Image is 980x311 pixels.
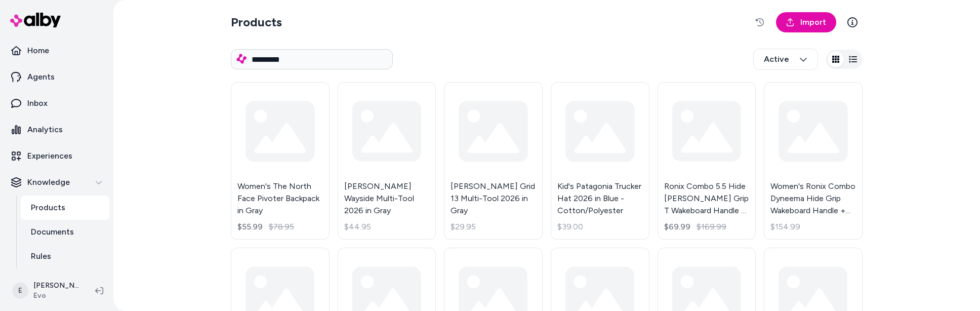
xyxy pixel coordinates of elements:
[27,124,63,136] p: Analytics
[4,118,109,142] a: Analytics
[27,150,72,162] p: Experiences
[551,82,649,240] a: Kid's Patagonia Trucker Hat 2026 in Blue - Cotton/Polyester$39.00
[27,97,48,109] p: Inbox
[4,65,109,89] a: Agents
[764,82,863,240] a: Women's Ronix Combo Dyneema Hide Grip Wakeboard Handle + 70 ft Mainline 2026 in [GEOGRAPHIC_DATA]...
[27,71,55,83] p: Agents
[4,170,109,195] button: Knowledge
[21,220,109,244] a: Documents
[21,196,109,220] a: Products
[231,82,330,240] a: Women's The North Face Pivoter Backpack in Gray$55.99$78.95
[776,12,836,32] a: Import
[444,82,543,240] a: [PERSON_NAME] Grid 13 Multi-Tool 2026 in Gray$29.95
[800,16,826,28] span: Import
[658,82,756,240] a: Ronix Combo 5.5 Hide [PERSON_NAME] Grip T Wakeboard Handle + 80 ft Mainline 2023 in [GEOGRAPHIC_D...
[21,244,109,268] a: Rules
[10,13,61,27] img: alby Logo
[27,176,70,188] p: Knowledge
[753,49,818,70] button: Active
[31,202,65,214] p: Products
[4,91,109,115] a: Inbox
[4,144,109,168] a: Experiences
[27,45,49,57] p: Home
[231,14,282,30] h2: Products
[33,281,79,291] p: [PERSON_NAME]
[33,291,79,301] span: Evo
[4,38,109,63] a: Home
[31,250,51,262] p: Rules
[12,283,28,299] span: E
[31,226,74,238] p: Documents
[338,82,436,240] a: [PERSON_NAME] Wayside Multi-Tool 2026 in Gray$44.95
[6,275,87,307] button: E[PERSON_NAME]Evo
